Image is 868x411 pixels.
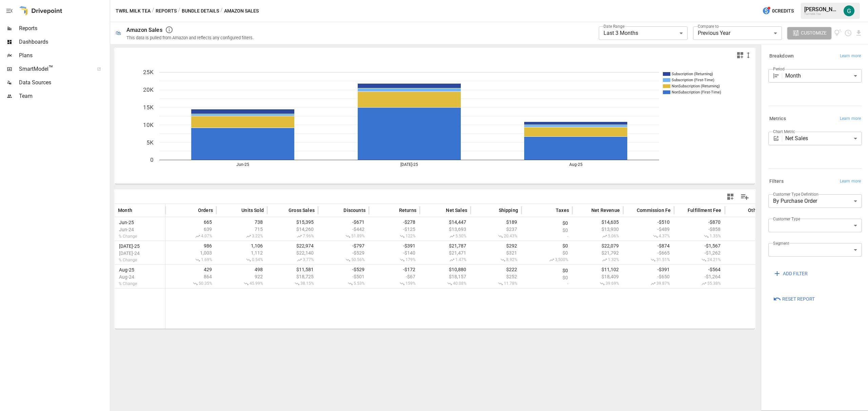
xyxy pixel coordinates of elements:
[169,219,213,225] span: 665
[844,5,854,16] img: Gordon Hagedorn
[169,257,213,263] span: 1.69%
[241,207,264,214] span: Units Sold
[783,269,808,278] span: ADD FILTER
[474,243,518,248] span: $292
[436,205,445,215] button: Sort
[372,281,416,286] span: 159%
[768,267,812,280] button: ADD FILTER
[118,258,141,262] span: % Change
[576,267,620,272] span: $11,102
[576,281,620,286] span: 39.69%
[728,268,772,273] span: -$4
[446,207,467,214] span: Net Sales
[198,207,213,214] span: Orders
[801,29,827,37] span: Customize
[525,282,569,285] span: -
[677,234,722,239] span: 1.35%
[116,30,121,36] div: 🛍
[769,52,794,60] h6: Breakdown
[372,250,416,256] span: -$140
[804,6,840,13] div: [PERSON_NAME]
[785,132,862,145] div: Net Sales
[474,250,518,256] span: $321
[220,7,223,15] div: /
[271,274,315,279] span: $18,725
[169,243,213,248] span: 986
[115,62,755,184] svg: A chart.
[19,79,108,87] span: Data Sources
[728,282,772,285] span: 0.00%
[627,281,671,286] span: 39.87%
[677,267,722,272] span: -$564
[677,243,722,248] span: -$1,567
[627,267,671,272] span: -$391
[672,90,721,94] text: NonSubscription (First-Time)
[773,191,818,197] label: Customer Type Definition
[143,104,154,111] text: 15K
[627,243,671,248] span: -$874
[169,281,213,286] span: 50.35%
[759,5,796,17] button: 0Credits
[698,30,730,36] span: Previous Year
[343,207,366,214] span: Discounts
[525,235,569,238] span: -
[372,234,416,239] span: 122%
[474,234,518,239] span: 20.43%
[525,268,569,273] span: $0
[748,207,772,214] span: Other Fees
[372,243,416,248] span: -$391
[576,250,620,256] span: $21,792
[116,7,151,15] button: Twrl Milk Tea
[321,219,366,225] span: -$671
[738,205,747,215] button: Sort
[220,243,264,248] span: 1,106
[627,257,671,263] span: 31.51%
[19,38,108,46] span: Dashboards
[321,267,366,272] span: -$529
[773,240,789,246] label: Segment
[271,219,315,225] span: $15,395
[321,281,366,286] span: 5.53%
[231,205,241,215] button: Sort
[576,274,620,279] span: $18,409
[182,7,219,15] button: Bundle Details
[556,207,569,214] span: Taxes
[672,72,713,76] text: Subscription (Returning)
[423,234,467,239] span: 5.50%
[278,205,288,215] button: Sort
[289,207,315,214] span: Gross Sales
[423,226,467,232] span: $13,693
[840,53,861,60] span: Learn more
[525,257,569,263] span: 3,500%
[672,78,714,82] text: Subscription (First-Time)
[677,274,722,279] span: -$1,264
[118,207,132,214] span: Month
[133,205,142,215] button: Sort
[546,205,555,215] button: Sort
[236,162,249,167] text: Jun-25
[188,205,197,215] button: Sort
[576,219,620,225] span: $14,635
[220,257,264,263] span: 0.54%
[271,250,315,256] span: $22,140
[118,234,138,239] span: % Change
[220,281,264,286] span: 45.99%
[220,250,264,256] span: 1,112
[627,219,671,225] span: -$510
[169,234,213,239] span: 4.07%
[321,274,366,279] span: -$501
[19,51,108,60] span: Plans
[271,226,315,232] span: $14,260
[399,207,416,214] span: Returns
[576,243,620,248] span: $22,079
[152,7,154,15] div: /
[143,86,154,93] text: 20K
[118,251,141,256] span: [DATE]-24
[169,250,213,256] span: 1,003
[785,69,862,83] div: Month
[126,35,254,40] div: This data is pulled from Amazon and reflects any configured filters.
[271,243,315,248] span: $22,974
[169,274,213,279] span: 864
[728,235,772,238] span: -
[321,257,366,263] span: 50.56%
